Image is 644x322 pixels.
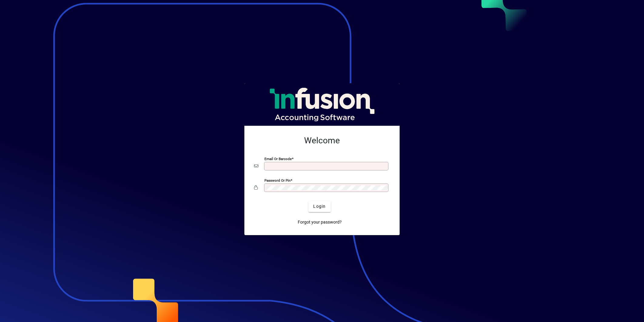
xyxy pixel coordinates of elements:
mat-label: Password or Pin [264,178,290,182]
h2: Welcome [254,135,390,146]
span: Login [313,203,326,210]
a: Forgot your password? [295,217,344,228]
button: Login [308,201,330,212]
span: Forgot your password? [298,219,342,225]
mat-label: Email or Barcode [264,156,292,161]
